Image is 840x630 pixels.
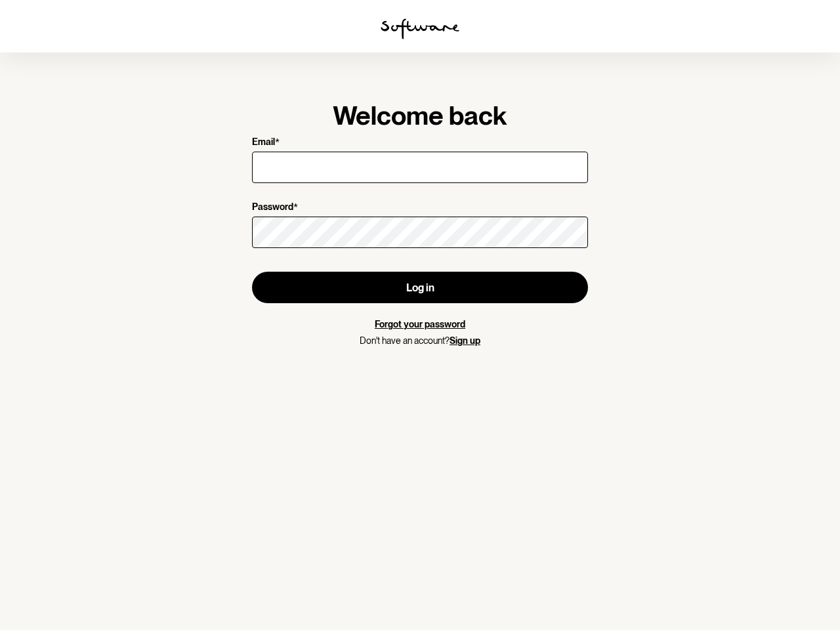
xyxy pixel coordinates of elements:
a: Sign up [450,335,480,346]
img: software logo [381,18,459,39]
a: Forgot your password [375,319,465,329]
p: Email [252,136,275,149]
h1: Welcome back [252,100,588,131]
p: Password [252,201,293,214]
p: Don't have an account? [252,335,588,346]
button: Log in [252,272,588,303]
